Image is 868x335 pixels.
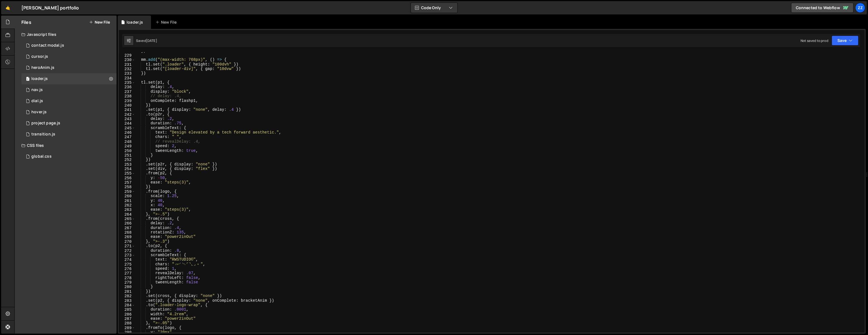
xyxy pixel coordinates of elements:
div: 243 [119,117,135,121]
div: 270 [119,240,135,244]
div: transition.js [31,132,55,137]
div: 13232/40994.js [21,40,117,51]
div: 257 [119,180,135,185]
div: 229 [119,53,135,58]
div: 240 [119,103,135,108]
div: 286 [119,312,135,317]
h2: Files [21,19,31,25]
div: dial.js [31,99,43,104]
div: 264 [119,212,135,217]
div: 259 [119,190,135,194]
div: nav.js [31,87,43,92]
div: 13232/41168.js [21,129,117,140]
div: 250 [119,149,135,153]
div: 288 [119,321,135,326]
div: 260 [119,194,135,198]
div: 13232/33111.js [21,73,117,84]
div: 258 [119,185,135,189]
div: 279 [119,280,135,285]
div: 285 [119,308,135,312]
div: 13232/40858.js [21,51,117,62]
div: 273 [119,253,135,258]
div: global.css [31,154,52,159]
div: 254 [119,167,135,171]
div: 277 [119,271,135,276]
div: project page.js [31,121,60,126]
div: 235 [119,80,135,85]
div: 280 [119,285,135,289]
div: contact modal.js [31,43,64,48]
div: 284 [119,303,135,308]
div: 275 [119,262,135,267]
div: loader.js [127,19,143,25]
div: heroAnim.js [31,65,54,70]
div: 13232/40799.js [21,62,117,73]
a: Connected to Webflow [791,3,854,13]
div: 261 [119,199,135,203]
div: Saved [136,38,157,43]
div: 253 [119,162,135,167]
div: 283 [119,299,135,303]
div: 268 [119,230,135,235]
div: 272 [119,249,135,253]
div: 246 [119,130,135,135]
div: 13232/32957.js [21,84,117,95]
button: New File [89,20,110,24]
div: 265 [119,217,135,221]
div: 13232/40470.js [21,95,117,107]
div: 244 [119,121,135,126]
div: 263 [119,208,135,212]
div: 238 [119,94,135,99]
div: 287 [119,317,135,321]
div: 255 [119,171,135,176]
div: 278 [119,276,135,280]
span: 1 [26,77,29,82]
div: 248 [119,140,135,144]
div: [PERSON_NAME] portfolio [21,4,79,11]
div: 266 [119,221,135,226]
div: 237 [119,90,135,94]
button: Code Only [411,3,457,13]
div: 233 [119,71,135,76]
div: 251 [119,153,135,158]
div: 231 [119,62,135,67]
div: 234 [119,76,135,80]
div: 256 [119,176,135,180]
div: 290 [119,330,135,335]
div: cursor.js [31,54,48,59]
div: 241 [119,108,135,112]
div: 13232/41254.js [21,118,117,129]
button: Save [832,36,859,46]
div: 269 [119,235,135,239]
div: Not saved to prod [801,38,828,43]
div: loader.js [31,76,48,81]
div: 282 [119,294,135,298]
div: 289 [119,326,135,330]
div: 245 [119,126,135,130]
div: CSS files [15,140,117,151]
div: 262 [119,203,135,208]
div: 230 [119,58,135,62]
div: 249 [119,144,135,148]
div: 242 [119,112,135,117]
div: 267 [119,226,135,230]
a: 🤙 [1,1,15,14]
div: [DATE] [146,38,157,43]
div: 271 [119,244,135,248]
div: 13232/32867.css [21,151,117,162]
div: Javascript files [15,29,117,40]
div: 276 [119,267,135,271]
div: 281 [119,289,135,294]
div: 236 [119,85,135,89]
div: 252 [119,158,135,162]
div: New File [155,19,179,25]
div: 232 [119,67,135,71]
div: 247 [119,135,135,139]
a: zz [855,3,865,13]
div: 274 [119,258,135,262]
div: 13232/40533.js [21,107,117,118]
div: 239 [119,99,135,103]
div: hover.js [31,110,47,115]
